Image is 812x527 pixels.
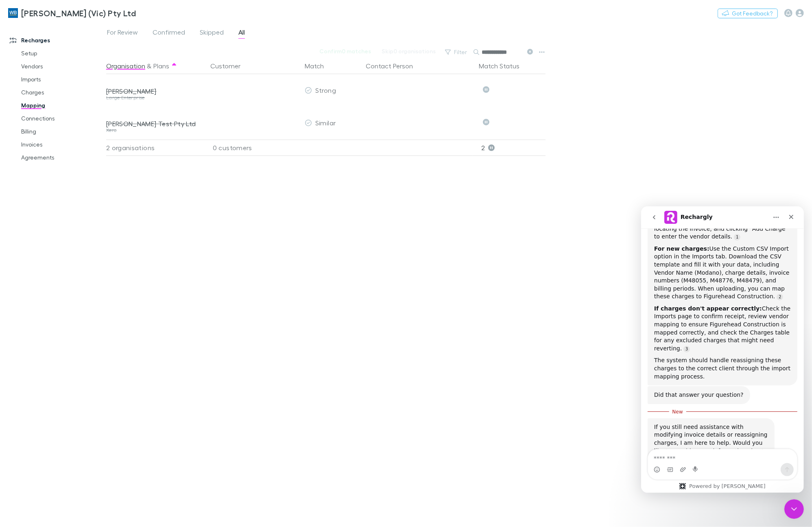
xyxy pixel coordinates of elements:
[238,28,245,39] span: All
[153,58,169,74] button: Plans
[21,8,136,18] h3: [PERSON_NAME] (Vic) Pty Ltd
[200,28,224,39] span: Skipped
[13,112,112,125] a: Connections
[315,86,336,94] span: Strong
[13,125,112,138] a: Billing
[13,217,127,265] div: If you still need assistance with modifying invoice details or reassigning charges, I am here to ...
[13,39,150,94] div: Use the Custom CSV Import option in the Imports tab. Download the CSV template and fill it with y...
[481,140,546,155] p: 2
[13,99,121,105] b: If charges don't appear correctly:
[107,28,138,39] span: For Review
[93,28,99,34] a: Source reference 10292755:
[3,3,141,23] a: [PERSON_NAME] (Vic) Pty Ltd
[13,73,112,86] a: Imports
[13,39,68,46] b: For new charges:
[366,58,423,74] button: Contact Person
[13,185,103,193] div: Did that answer your question?
[13,150,150,174] div: The system should handle reassigning these charges to the correct client through the import mappi...
[153,28,185,39] span: Confirmed
[13,138,112,151] a: Invoices
[13,260,19,267] button: Emoji picker
[106,58,145,74] button: Organisation
[135,87,142,94] a: Source reference 11902872:
[376,46,441,56] button: Skip0 organisations
[140,257,153,270] button: Send a message…
[13,47,112,60] a: Setup
[483,119,489,125] svg: Skipped
[305,58,334,74] button: Match
[7,180,109,198] div: Did that answer your question?
[204,140,301,156] div: 0 customers
[8,8,18,18] img: William Buck (Vic) Pty Ltd's Logo
[784,499,804,519] iframe: Intercom live chat
[13,151,112,164] a: Agreements
[42,140,49,146] a: Source reference 12915182:
[13,86,112,99] a: Charges
[483,86,489,93] svg: Skipped
[106,58,201,74] div: &
[13,60,112,73] a: Vendors
[106,120,201,128] div: [PERSON_NAME] Test Pty Ltd
[106,140,204,156] div: 2 organisations
[315,119,336,127] span: Similar
[7,212,133,270] div: If you still need assistance with modifying invoice details or reassigning charges, I am here to ...
[52,260,58,267] button: Start recording
[39,260,45,267] button: Upload attachment
[641,206,804,493] iframe: Intercom live chat
[210,58,250,74] button: Customer
[106,87,201,95] div: [PERSON_NAME]
[479,58,529,74] button: Match Status
[106,95,201,100] div: Large Enterprise
[7,212,156,288] div: Rechargly says…
[13,99,112,112] a: Mapping
[7,180,156,199] div: Rechargly says…
[441,47,472,57] button: Filter
[2,34,112,47] a: Recharges
[718,9,778,18] button: Got Feedback?
[106,128,201,133] div: Xero
[314,46,376,56] button: Confirm0 matches
[13,98,150,147] div: Check the Imports page to confirm receipt, review vendor mapping to ensure Figurehead Constructio...
[26,260,32,267] button: Gif picker
[7,243,156,257] textarea: Message…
